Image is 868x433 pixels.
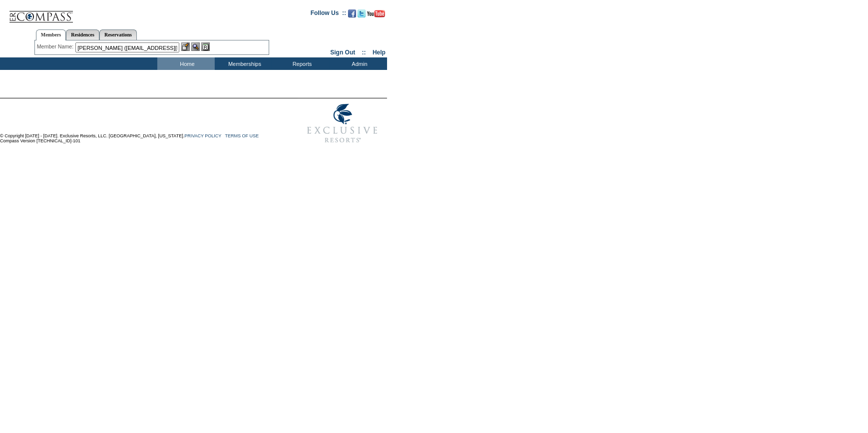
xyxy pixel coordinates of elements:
[99,29,137,40] a: Reservations
[330,49,355,56] a: Sign Out
[66,29,99,40] a: Residences
[367,12,385,18] a: Subscribe to our YouTube Channel
[348,9,356,17] img: Become our fan on Facebook
[348,12,356,18] a: Become our fan on Facebook
[184,133,221,138] a: PRIVACY POLICY
[157,57,215,70] td: Home
[367,10,385,17] img: Subscribe to our YouTube Channel
[36,29,66,40] a: Members
[358,9,366,17] img: Follow us on Twitter
[358,12,366,18] a: Follow us on Twitter
[181,42,190,51] img: b_edit.gif
[298,98,387,148] img: Exclusive Resorts
[215,57,272,70] td: Memberships
[272,57,330,70] td: Reports
[330,57,387,70] td: Admin
[362,49,366,56] span: ::
[311,8,346,20] td: Follow Us ::
[225,133,259,138] a: TERMS OF USE
[191,42,200,51] img: View
[373,49,386,56] a: Help
[37,42,75,51] div: Member Name:
[201,42,210,51] img: Reservations
[8,2,73,23] img: Compass Home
